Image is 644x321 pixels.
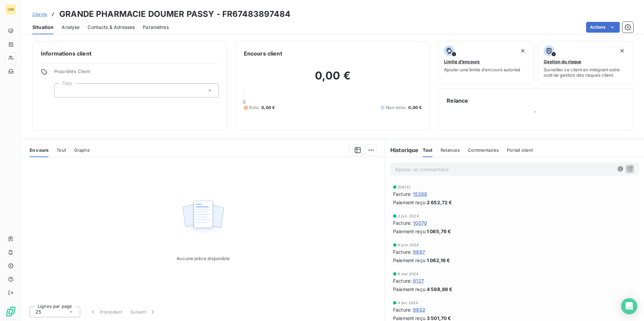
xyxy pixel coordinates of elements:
span: 0,00 € [408,105,422,111]
span: Paiement reçu [393,228,425,235]
span: Ajouter une limite d’encours autorisé [444,67,520,72]
span: Gestion du risque [544,59,581,64]
span: Facture : [393,248,412,255]
a: Clients [32,11,47,17]
span: 8802 [413,306,425,313]
span: 9127 [413,277,424,284]
span: Clients [32,11,47,17]
span: 2 juil. 2024 [398,214,419,218]
span: Portail client [507,147,533,153]
span: Situation [32,24,54,31]
span: 6 mai 2024 [398,272,419,276]
span: Relances [441,147,460,153]
span: 25 [35,309,41,315]
img: Empty state [182,197,225,239]
span: 1 085,76 € [427,228,451,235]
img: Logo LeanPay [5,306,16,317]
span: 1 082,16 € [427,257,450,264]
span: 6 juin 2024 [398,243,419,247]
span: Propriétés Client [54,69,219,78]
button: Suivant [126,305,160,319]
button: Limite d’encoursAjouter une limite d’encours autorisé [438,41,534,84]
span: Paramètres [143,24,169,31]
span: Commentaires [468,147,499,153]
span: 15288 [413,190,427,198]
span: 4 598,88 € [427,286,453,293]
span: 10070 [413,219,427,226]
span: Facture : [393,190,412,198]
button: Actions [586,22,620,33]
div: Open Intercom Messenger [621,298,637,314]
span: 4 avr. 2024 [398,301,418,305]
input: Ajouter une valeur [60,87,65,94]
span: Paiement reçu [393,257,425,264]
span: Échu [249,105,259,111]
span: Facture : [393,306,412,313]
span: 2 652,72 € [427,199,452,206]
h2: 0,00 € [244,69,422,89]
span: 9667 [413,248,425,255]
span: 0,00 € [261,105,275,111]
h6: Relance [447,97,625,105]
h6: Informations client [41,49,219,58]
span: Paiement reçu [393,286,425,293]
span: 0 [243,99,246,105]
span: Limite d’encours [444,59,480,64]
h6: Historique [385,146,419,154]
span: Aucune pièce disponible [176,256,229,261]
h3: GRANDE PHARMACIE DOUMER PASSY - FR67483897484 [59,8,290,20]
span: Surveiller ce client en intégrant votre outil de gestion des risques client. [544,67,627,78]
span: Paiement reçu [393,199,425,206]
span: Tout [57,147,66,153]
span: [DATE] [398,185,411,189]
span: Facture : [393,277,412,284]
span: Tout [423,147,433,153]
button: Précédent [86,305,126,319]
span: Graphe [74,147,90,153]
span: Contacts & Adresses [88,24,135,31]
div: OM [5,4,16,15]
h6: Encours client [244,49,282,58]
span: Non-échu [386,105,406,111]
span: En cours [30,147,49,153]
button: Gestion du risqueSurveiller ce client en intégrant votre outil de gestion des risques client. [538,41,633,84]
span: Analyse [62,24,79,31]
span: Facture : [393,219,412,226]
